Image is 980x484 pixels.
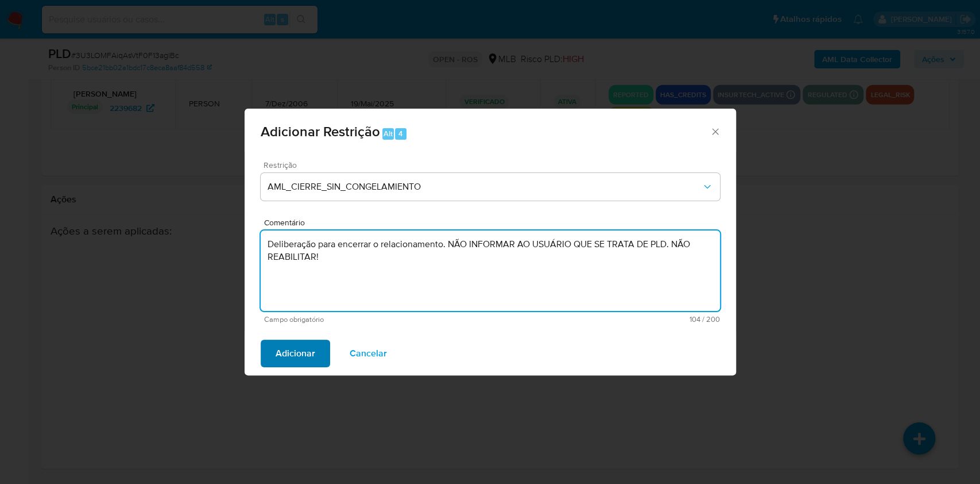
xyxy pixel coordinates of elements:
[264,316,492,324] span: Campo obrigatório
[261,173,720,201] button: Restriction
[264,218,723,227] span: Comentário
[384,128,393,139] span: Alt
[276,341,315,366] span: Adicionar
[268,181,702,193] span: AML_CIERRE_SIN_CONGELAMIENTO
[335,340,402,367] button: Cancelar
[261,231,720,311] textarea: Deliberação para encerrar o relacionamento. NÃO INFORMAR AO USUÁRIO QUE SE TRATA DE PLD. NÃO REAB...
[492,316,720,323] span: Máximo de 200 caracteres
[350,341,387,366] span: Cancelar
[710,126,720,136] button: Fechar a janela
[261,340,330,367] button: Adicionar
[398,128,403,139] span: 4
[264,161,723,169] span: Restrição
[261,121,380,141] span: Adicionar Restrição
